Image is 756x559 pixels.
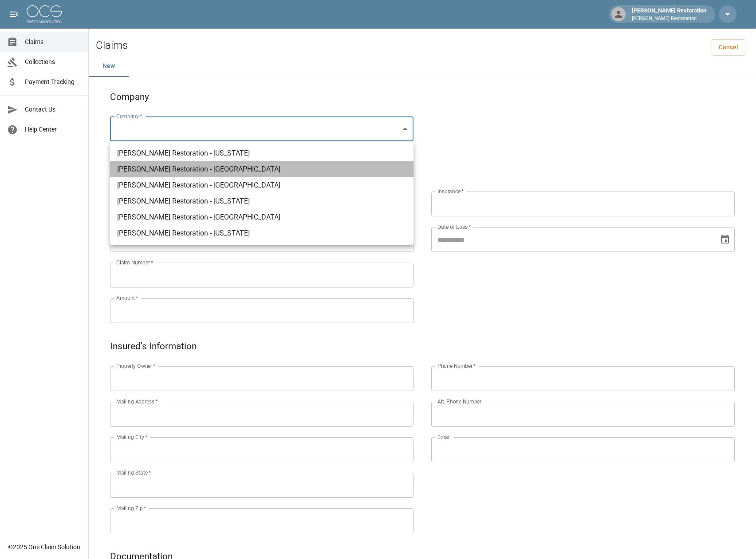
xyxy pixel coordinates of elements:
li: [PERSON_NAME] Restoration - [US_STATE] [110,193,413,209]
li: [PERSON_NAME] Restoration - [GEOGRAPHIC_DATA] [110,209,413,225]
li: [PERSON_NAME] Restoration - [GEOGRAPHIC_DATA] [110,161,413,177]
li: [PERSON_NAME] Restoration - [GEOGRAPHIC_DATA] [110,177,413,193]
li: [PERSON_NAME] Restoration - [US_STATE] [110,145,413,161]
li: [PERSON_NAME] Restoration - [US_STATE] [110,225,413,241]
